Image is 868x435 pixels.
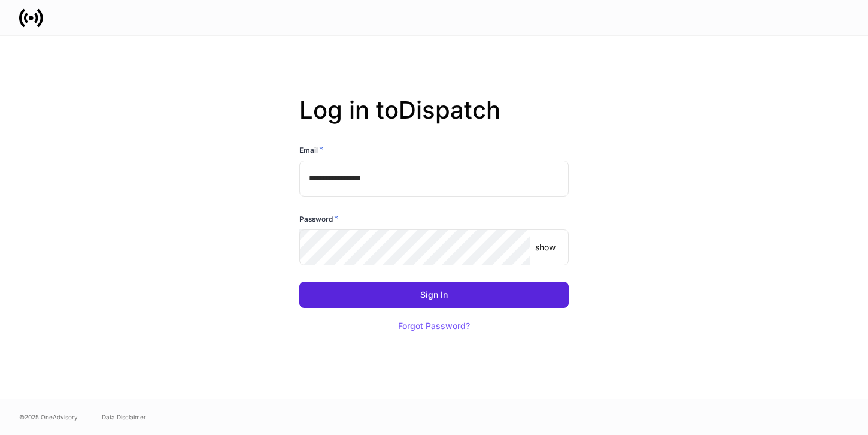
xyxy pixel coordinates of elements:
p: show [535,241,556,253]
h6: Password [299,213,338,225]
h6: Email [299,144,323,156]
div: Forgot Password? [398,322,470,330]
h2: Log in to Dispatch [299,96,569,144]
button: Forgot Password? [383,313,485,339]
div: Sign In [420,291,448,299]
button: Sign In [299,282,569,308]
span: © 2025 OneAdvisory [19,412,78,422]
a: Data Disclaimer [102,412,146,422]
